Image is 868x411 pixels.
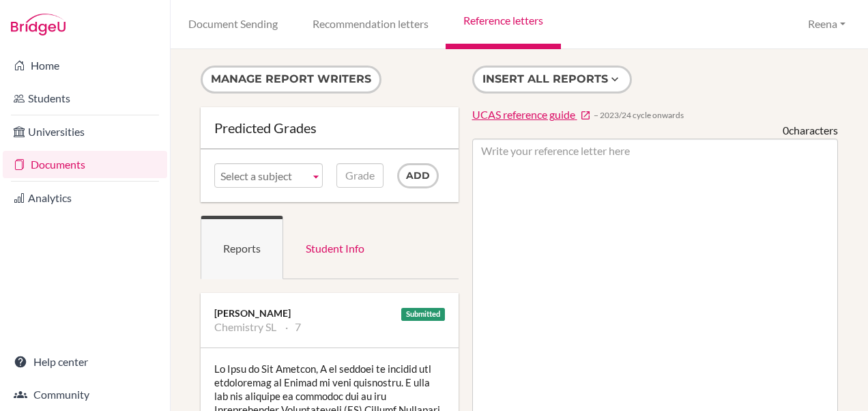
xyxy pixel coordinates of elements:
a: Reports [201,216,283,279]
button: Manage report writers [201,66,381,94]
a: UCAS reference guide [472,107,591,123]
span: − 2023/24 cycle onwards [594,109,684,121]
a: Documents [3,151,167,178]
div: [PERSON_NAME] [214,307,445,320]
a: Community [3,381,167,408]
div: characters [783,123,838,139]
a: Home [3,52,167,79]
img: Bridge-U [11,14,66,36]
a: Help center [3,348,167,375]
input: Add [397,163,439,188]
button: Reena [802,12,852,37]
span: 0 [783,124,789,137]
span: Select a subject [220,164,304,188]
li: 7 [285,320,301,334]
a: Students [3,85,167,112]
li: Chemistry SL [214,320,276,334]
span: UCAS reference guide [472,108,575,121]
input: Grade [336,163,384,188]
div: Submitted [401,308,445,321]
button: Insert all reports [472,66,632,94]
a: Student Info [283,216,387,279]
div: Predicted Grades [214,121,445,134]
a: Analytics [3,184,167,212]
a: Universities [3,118,167,145]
